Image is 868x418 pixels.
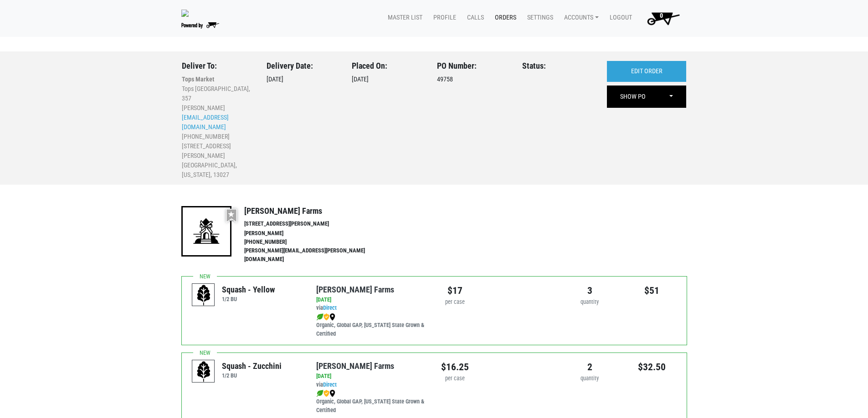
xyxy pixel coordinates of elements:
div: 2 [565,360,614,374]
div: Squash - Yellow [222,283,275,296]
a: [PERSON_NAME] Farms [316,361,394,371]
li: [STREET_ADDRESS][PERSON_NAME] [182,141,253,161]
a: Direct [323,304,337,311]
li: [PHONE_NUMBER] [244,238,385,247]
a: EDIT ORDER [607,61,686,82]
img: safety-e55c860ca8c00a9c171001a62a92dabd.png [324,390,329,397]
a: Master List [380,9,426,26]
img: map_marker-0e94453035b3232a4d21701695807de9.png [329,313,335,321]
h6: 1/2 BU [222,296,275,302]
a: Accounts [557,9,602,26]
div: $16.25 [441,360,469,374]
div: via [316,296,427,338]
a: [EMAIL_ADDRESS][DOMAIN_NAME] [182,114,229,131]
div: 3 [565,283,614,298]
a: 0 [636,9,687,27]
div: [DATE] [352,61,423,180]
div: $51 [628,283,677,298]
a: Logout [602,9,636,26]
li: Tops [GEOGRAPHIC_DATA], 357 [182,84,253,103]
li: [PERSON_NAME][EMAIL_ADDRESS][PERSON_NAME][DOMAIN_NAME] [244,247,385,264]
div: Organic, Global GAP, [US_STATE] State Grown & Certified [316,312,427,338]
div: per case [441,298,469,307]
h6: 1/2 BU [222,372,282,379]
li: [STREET_ADDRESS][PERSON_NAME] [244,220,385,228]
b: Tops Market [182,76,214,83]
div: per case [441,374,469,383]
div: [DATE] [316,296,427,304]
h3: PO Number: [437,61,508,71]
img: placeholder-variety-43d6402dacf2d531de610a020419775a.svg [192,284,215,307]
a: Direct [323,381,337,388]
h3: Placed On: [352,61,423,71]
img: safety-e55c860ca8c00a9c171001a62a92dabd.png [324,313,329,321]
img: Powered by Big Wheelbarrow [181,22,219,29]
img: map_marker-0e94453035b3232a4d21701695807de9.png [329,390,335,397]
a: [PERSON_NAME] Farms [316,285,394,294]
a: Settings [520,9,557,26]
span: quantity [580,298,599,305]
h4: [PERSON_NAME] Farms [244,206,385,216]
li: [GEOGRAPHIC_DATA], [US_STATE], 13027 [182,161,253,180]
img: leaf-e5c59151409436ccce96b2ca1b28e03c.png [316,390,324,397]
span: 49758 [437,76,453,83]
div: Organic, Global GAP, [US_STATE] State Grown & Certified [316,389,427,415]
img: Cart [643,9,683,27]
div: [DATE] [267,61,338,180]
a: SHOW PO [608,86,658,107]
li: [PHONE_NUMBER] [182,132,253,141]
img: placeholder-variety-43d6402dacf2d531de610a020419775a.svg [192,360,215,383]
img: 279edf242af8f9d49a69d9d2afa010fb.png [181,10,189,17]
a: Profile [426,9,460,26]
div: $32.50 [628,360,677,374]
a: Orders [488,9,520,26]
li: [PERSON_NAME] [244,229,385,238]
div: [DATE] [316,372,427,381]
a: Calls [460,9,488,26]
li: [PERSON_NAME] [182,103,253,113]
div: via [316,372,427,415]
h3: Deliver To: [182,61,253,71]
h3: Delivery Date: [267,61,338,71]
span: 0 [660,12,663,20]
span: quantity [580,375,599,382]
h3: Status: [522,61,594,71]
img: 19-7441ae2ccb79c876ff41c34f3bd0da69.png [181,206,231,256]
div: $17 [441,283,469,298]
div: Squash - Zucchini [222,360,282,372]
img: leaf-e5c59151409436ccce96b2ca1b28e03c.png [316,313,324,321]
